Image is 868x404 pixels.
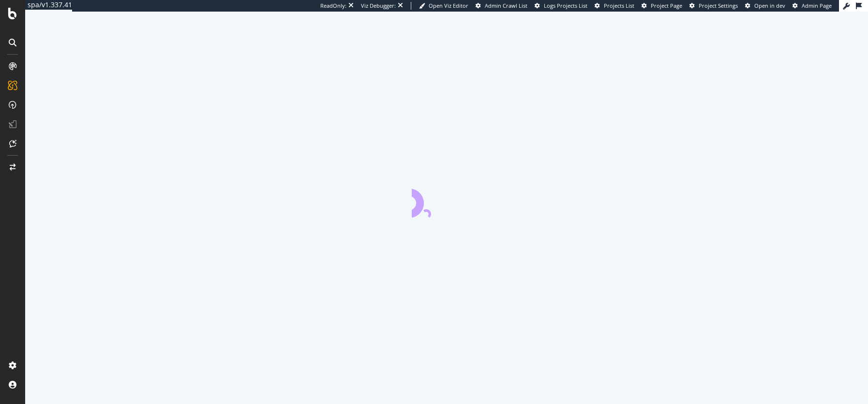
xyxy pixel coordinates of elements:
[419,2,468,10] a: Open Viz Editor
[802,2,832,9] span: Admin Page
[793,2,832,10] a: Admin Page
[651,2,682,9] span: Project Page
[412,183,481,217] div: animation
[429,2,468,9] span: Open Viz Editor
[642,2,682,10] a: Project Page
[476,2,527,10] a: Admin Crawl List
[485,2,527,9] span: Admin Crawl List
[361,2,396,10] div: Viz Debugger:
[689,2,738,10] a: Project Settings
[604,2,634,9] span: Projects List
[320,2,346,10] div: ReadOnly:
[754,2,785,9] span: Open in dev
[745,2,785,10] a: Open in dev
[544,2,587,9] span: Logs Projects List
[699,2,738,9] span: Project Settings
[535,2,587,10] a: Logs Projects List
[595,2,634,10] a: Projects List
